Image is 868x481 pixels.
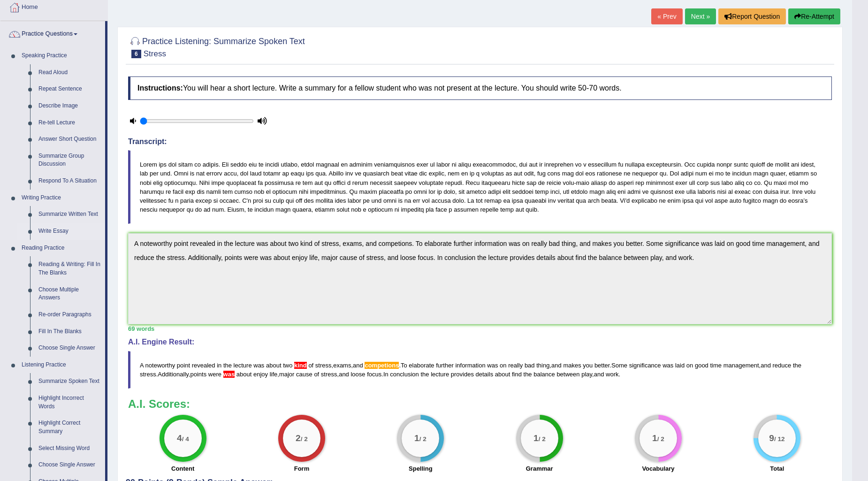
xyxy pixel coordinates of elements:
[675,362,685,369] span: laid
[662,362,673,369] span: was
[217,362,221,369] span: in
[538,436,545,443] small: / 2
[476,371,494,378] span: details
[34,373,105,390] a: Summarize Spoken Text
[401,362,407,369] span: To
[525,362,535,369] span: bad
[500,362,506,369] span: on
[686,362,693,369] span: on
[642,464,674,473] label: Vocabulary
[144,49,166,58] small: Stress
[177,362,190,369] span: point
[158,371,189,378] span: Additionally
[524,371,532,378] span: the
[137,84,183,92] b: Instructions:
[420,371,429,378] span: the
[234,362,252,369] span: lecture
[34,340,105,357] a: Choose Single Answer
[34,173,105,190] a: Respond To A Situation
[339,371,349,378] span: and
[17,47,105,64] a: Speaking Practice
[253,362,264,369] span: was
[34,323,105,340] a: Fill In The Blanks
[710,362,722,369] span: time
[563,362,581,369] span: makes
[718,8,786,24] button: Report Question
[367,371,381,378] span: focus
[140,362,144,369] span: A
[128,351,832,389] blockquote: , , . , . , . , , , . , .
[301,436,308,443] small: / 2
[581,371,592,378] span: play
[770,464,784,473] label: Total
[128,338,832,346] h4: A.I. Engine Result:
[34,98,105,115] a: Describe Image
[279,371,295,378] span: major
[583,362,593,369] span: you
[685,8,716,24] a: Next »
[551,362,562,369] span: and
[487,362,498,369] span: was
[594,371,604,378] span: and
[34,131,105,148] a: Answer Short Question
[436,362,454,369] span: further
[788,8,840,24] button: Re-Attempt
[769,433,775,443] big: 9
[182,436,189,443] small: / 4
[145,362,175,369] span: noteworthy
[140,371,156,378] span: stress
[652,433,657,443] big: 1
[34,440,105,457] a: Select Missing Word
[333,362,351,369] span: exams
[773,362,792,369] span: reduce
[128,397,190,410] b: A.I. Scores:
[128,76,832,100] h4: You will hear a short lecture. Write a summary for a fellow student who was not present at the le...
[321,371,337,378] span: stress
[451,371,474,378] span: provides
[533,371,555,378] span: balance
[34,223,105,240] a: Write Essay
[34,206,105,223] a: Summarize Written Text
[294,464,310,473] label: Form
[236,371,252,378] span: about
[34,306,105,323] a: Re-order Paragraphs
[308,362,313,369] span: of
[774,436,785,443] small: / 12
[253,371,268,378] span: enjoy
[283,362,292,369] span: two
[296,371,312,378] span: cause
[34,115,105,131] a: Re-tell Lecture
[350,371,365,378] span: loose
[270,371,278,378] span: life
[419,436,426,443] small: / 2
[0,21,105,45] a: Practice Questions
[171,464,194,473] label: Content
[383,371,388,378] span: In
[192,362,215,369] span: revealed
[17,357,105,374] a: Listening Practice
[34,415,105,440] a: Highlight Correct Summary
[761,362,771,369] span: and
[409,362,434,369] span: elaborate
[128,150,832,224] blockquote: Lorem ips dol sitam co adipis. Eli seddo eiu te incidi utlabo, etdol magnaal en adminim veniamqui...
[128,137,832,146] h4: Transcript:
[128,35,305,58] h2: Practice Listening: Summarize Spoken Text
[508,362,523,369] span: really
[34,148,105,173] a: Summarize Group Discussion
[629,362,661,369] span: significance
[409,464,433,473] label: Spelling
[177,433,182,443] big: 4
[34,256,105,281] a: Reading & Writing: Fill In The Blanks
[651,8,682,24] a: « Prev
[190,371,206,378] span: points
[695,362,708,369] span: good
[390,371,419,378] span: conclusion
[34,390,105,415] a: Highlight Incorrect Words
[315,362,332,369] span: stress
[495,371,510,378] span: about
[533,433,539,443] big: 1
[296,433,301,443] big: 2
[536,362,549,369] span: thing
[723,362,759,369] span: management
[414,433,419,443] big: 1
